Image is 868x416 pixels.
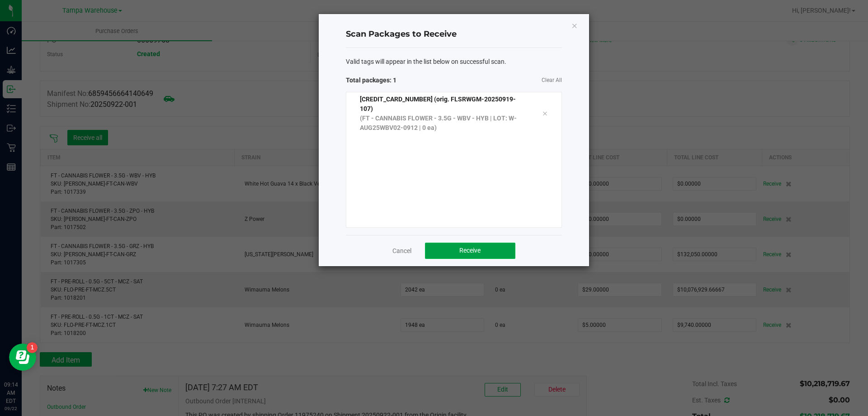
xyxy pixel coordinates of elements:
button: Close [571,20,578,31]
button: Receive [425,243,515,259]
span: Valid tags will appear in the list below on successful scan. [346,57,506,67]
iframe: Resource center unread badge [27,342,38,353]
p: (FT - CANNABIS FLOWER - 3.5G - WBV - HYB | LOT: W-AUG25WBV02-0912 | 0 ea) [360,114,529,133]
span: [CREDIT_CARD_NUMBER] (orig. FLSRWGM-20250919-107) [360,96,516,112]
iframe: Resource center [9,344,36,371]
div: Remove tag [535,108,554,119]
a: Clear All [542,77,562,84]
h4: Scan Packages to Receive [346,29,562,40]
span: Total packages: 1 [346,76,454,85]
a: Cancel [392,246,411,255]
span: Receive [459,247,481,254]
